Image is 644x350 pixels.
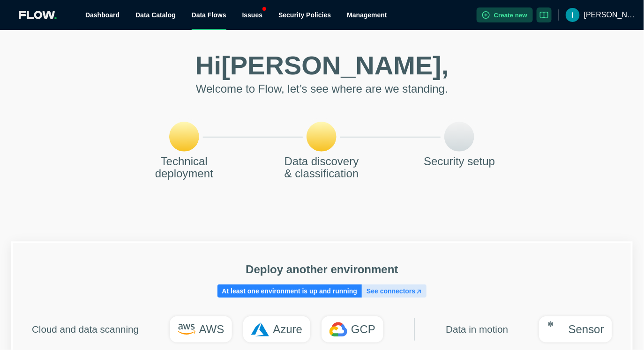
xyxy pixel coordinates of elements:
div: Data discovery & classification [280,155,363,180]
span: Cloud and data scanning [32,323,139,336]
span: Data Flows [192,11,226,19]
a: At least one environment is up and runningSee connectors [217,284,427,298]
a: Dashboard [85,11,120,19]
a: Security Policies [278,11,331,19]
div: Security setup [422,155,497,168]
a: Data Catalog [135,11,176,19]
div: Technical deployment [147,155,221,180]
button: Create new [477,7,533,22]
button: AWS [170,316,232,343]
div: Deploy another environment [32,262,612,277]
button: GCP [322,316,383,343]
span: Welcome to Flow, let’s see where are we standing. [196,82,448,95]
span: Data in motion [446,323,508,336]
button: Azure [243,316,310,343]
img: ACg8ocK5TA4sOQ6mOvePhb46wsyt5xTQJ6m9Ve2kcgjdz1S1qc8vhA=s96-c [566,8,580,22]
button: Sensor [539,316,612,343]
h1: Hi [PERSON_NAME] , [11,52,633,79]
span: See connectors [362,284,427,298]
span: At least one environment is up and running [217,284,362,298]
